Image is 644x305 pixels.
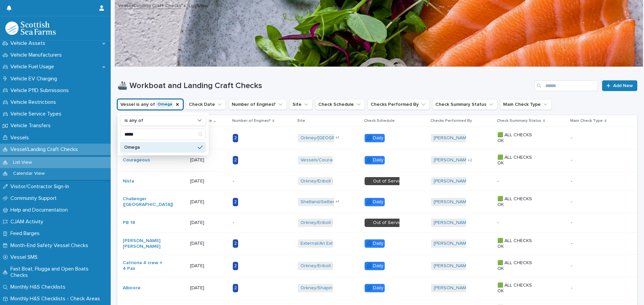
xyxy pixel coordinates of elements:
a: Shetland/Setterness North [301,199,358,205]
button: Number of Engines? [229,99,287,110]
p: - [233,178,275,184]
input: Search [120,129,206,140]
p: Monthly H&S Checklists [8,284,71,290]
p: Vehicle Fuel Usage [8,64,59,70]
div: 🟦 Daily [365,198,385,206]
div: 2 [233,262,238,270]
a: Albicore [123,285,141,291]
p: Number of Engines? [232,117,271,125]
a: [PERSON_NAME] [434,285,470,291]
div: 2 [233,239,238,248]
button: Checks Performed By [368,99,430,110]
p: Check Schedule [364,117,395,125]
span: + 1 [335,136,339,140]
p: - [571,177,574,184]
a: [PERSON_NAME] [434,178,470,184]
p: - [571,156,574,163]
p: [DATE] [190,199,227,205]
p: Vehicle Transfers [8,123,56,129]
a: Orkney/Eriboll Sian [301,220,341,226]
input: Search [534,80,598,91]
button: Check Date [186,99,226,110]
p: - [571,262,574,269]
div: 🟦 Daily [365,134,385,142]
p: 🟩 ALL CHECKS OK [497,260,539,272]
a: [PERSON_NAME] [434,220,470,226]
p: [DATE] [190,220,227,226]
a: [PERSON_NAME] [434,157,470,163]
p: Vehicle Service Types [8,111,67,117]
a: Orkney/Eriboll Sian [301,263,341,269]
a: [PERSON_NAME] [434,241,470,246]
tr: Courageous [DATE]2Vessels/Courageous 🟦 Daily[PERSON_NAME] +2🟩 ALL CHECKS OK-- [117,149,637,171]
p: - [571,198,574,205]
p: [DATE] [190,263,227,269]
p: [DATE] [190,157,227,163]
a: [PERSON_NAME] [PERSON_NAME] [123,238,165,249]
p: Monthly H&S Checklists - Check Areas [8,296,105,302]
p: Vehicle Manufacturers [8,52,67,58]
a: [PERSON_NAME] [434,199,470,205]
p: Month-End Safety Vessel Checks [8,242,94,249]
a: Orkney/[GEOGRAPHIC_DATA] [301,135,364,141]
p: Community Support [8,195,62,202]
div: 2 [233,284,238,292]
p: CJAM Activity [8,219,49,225]
a: Vessel/Landing Craft Checks [118,1,181,9]
p: [DATE] [190,241,227,246]
p: Check Summary Status [497,117,541,125]
p: List View [189,2,208,9]
span: + 2 [468,158,472,162]
a: Challenger ([GEOGRAPHIC_DATA]) [123,196,173,208]
div: ⬛️ Out of Service [365,177,406,185]
span: Add New [613,83,633,88]
p: 🟩 ALL CHECKS OK [497,132,539,144]
a: PB 18 [123,220,135,226]
tr: PB 18 [DATE]-Orkney/Eriboll Sian ⬛️ Out of Service[PERSON_NAME] --- [117,213,637,232]
tr: Albicore [DATE]2Orkney/Shapinsay 🟦 Daily[PERSON_NAME] 🟩 ALL CHECKS OK-- [117,277,637,299]
p: - [233,220,275,226]
p: - [571,284,574,291]
img: bPIBxiqnSb2ggTQWdOVV [5,21,56,35]
p: Site [297,117,305,125]
p: [DATE] [190,285,227,291]
p: Help and Documentation [8,207,73,213]
button: Vessel [117,99,183,110]
p: 🟩 ALL CHECKS OK [497,155,539,166]
a: External/An External Site [301,241,354,246]
p: Vehicle P11D Submissions [8,87,74,94]
a: Vessels/Courageous [301,157,346,163]
p: Visitor/Contractor Sign-In [8,183,74,190]
p: 🟩 ALL CHECKS OK [497,283,539,294]
button: Main Check Type [500,99,552,110]
p: - [571,219,574,226]
div: 🟦 Daily [365,284,385,292]
div: 2 [233,156,238,164]
a: [PERSON_NAME] [434,263,470,269]
tr: Catriona 4 crew + 4 Pax [DATE]2Orkney/Eriboll Sian 🟦 Daily[PERSON_NAME] 🟩 ALL CHECKS OK-- [117,255,637,277]
p: Calendar View [8,171,50,176]
p: - [497,178,539,184]
a: Orkney/Shapinsay [301,285,340,291]
p: 🟩 ALL CHECKS OK [497,196,539,208]
button: Site [289,99,313,110]
div: 2 [233,198,238,206]
p: Vessel/Landing Craft Checks [8,146,83,153]
div: 2 [233,134,238,142]
p: Checks Performed By [430,117,472,125]
p: - [497,220,539,226]
div: 🟦 Daily [365,239,385,248]
a: Catriona 4 crew + 4 Pax [123,260,165,272]
p: Feed Barges [8,230,45,237]
a: Nista [123,178,134,184]
p: - [571,239,574,246]
div: 🟦 Daily [365,156,385,164]
p: Vehicle Assets [8,40,51,47]
a: [PERSON_NAME] [434,135,470,141]
p: - [571,134,574,141]
p: Omega [124,145,195,150]
p: Fast Boat, Flugga and Open Boats Checks [8,266,111,279]
tr: [PERSON_NAME] [PERSON_NAME] [DATE]2External/An External Site 🟦 Daily[PERSON_NAME] 🟩 ALL CHECKS OK-- [117,232,637,255]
